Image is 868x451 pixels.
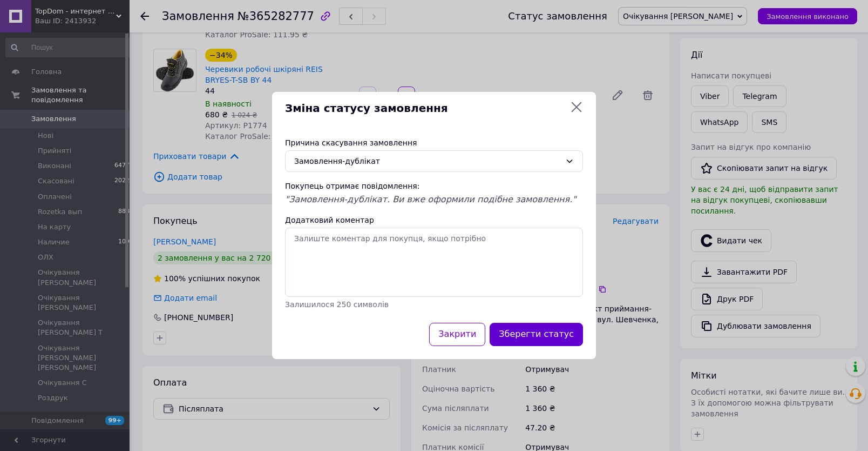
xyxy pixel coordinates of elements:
button: Зберегти статус [490,323,583,346]
span: Залишилося 250 символів [285,300,389,309]
span: "Замовлення-дублікат. Ви вже оформили подібне замовлення." [285,194,577,204]
div: Причина скасування замовлення [285,137,583,148]
div: Замовлення-дублікат [294,155,561,167]
button: Закрити [429,323,485,346]
label: Додатковий коментар [285,216,374,224]
span: Зміна статусу замовлення [285,101,566,116]
div: Покупець отримає повідомлення: [285,181,583,191]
